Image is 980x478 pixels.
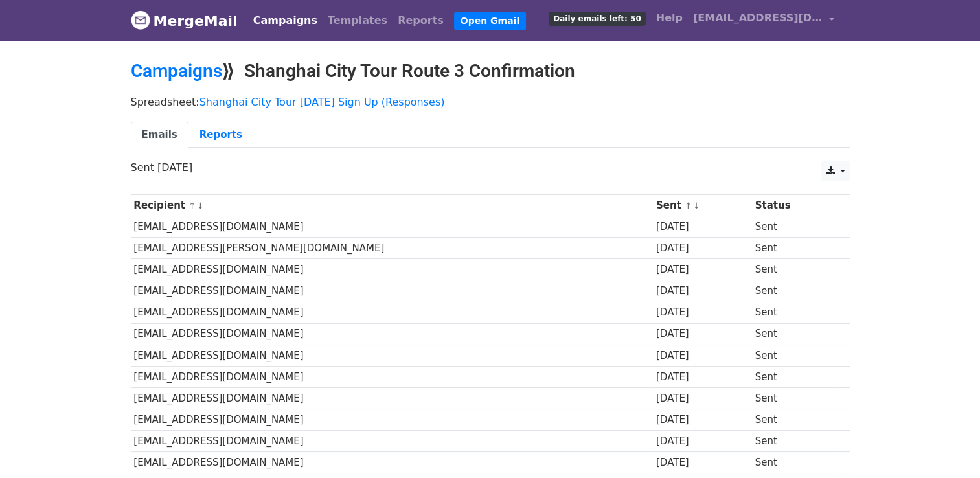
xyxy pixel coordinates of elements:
[131,238,654,259] td: [EMAIL_ADDRESS][PERSON_NAME][DOMAIN_NAME]
[656,284,749,299] div: [DATE]
[752,280,837,302] td: Sent
[752,431,837,452] td: Sent
[393,8,449,34] a: Reports
[199,96,445,108] a: Shanghai City Tour [DATE] Sign Up (Responses)
[915,416,980,478] div: 聊天小组件
[752,387,837,409] td: Sent
[131,345,654,366] td: [EMAIL_ADDRESS][DOMAIN_NAME]
[752,366,837,387] td: Sent
[131,409,654,431] td: [EMAIL_ADDRESS][DOMAIN_NAME]
[752,216,837,238] td: Sent
[188,201,196,211] a: ↑
[656,391,749,406] div: [DATE]
[656,348,749,363] div: [DATE]
[693,10,823,26] span: [EMAIL_ADDRESS][DOMAIN_NAME]
[656,413,749,427] div: [DATE]
[752,195,837,216] th: Status
[656,370,749,385] div: [DATE]
[656,241,749,256] div: [DATE]
[131,95,850,109] p: Spreadsheet:
[656,455,749,470] div: [DATE]
[248,8,323,34] a: Campaigns
[656,262,749,277] div: [DATE]
[131,280,654,302] td: [EMAIL_ADDRESS][DOMAIN_NAME]
[543,5,650,31] a: Daily emails left: 50
[197,201,204,211] a: ↓
[915,416,980,478] iframe: Chat Widget
[131,216,654,238] td: [EMAIL_ADDRESS][DOMAIN_NAME]
[656,326,749,341] div: [DATE]
[131,10,150,30] img: MergeMail logo
[131,302,654,323] td: [EMAIL_ADDRESS][DOMAIN_NAME]
[131,387,654,409] td: [EMAIL_ADDRESS][DOMAIN_NAME]
[131,259,654,280] td: [EMAIL_ADDRESS][DOMAIN_NAME]
[752,345,837,366] td: Sent
[131,431,654,452] td: [EMAIL_ADDRESS][DOMAIN_NAME]
[752,409,837,431] td: Sent
[653,195,752,216] th: Sent
[693,201,700,211] a: ↓
[131,452,654,473] td: [EMAIL_ADDRESS][DOMAIN_NAME]
[131,60,222,82] a: Campaigns
[656,220,749,234] div: [DATE]
[656,305,749,320] div: [DATE]
[549,12,645,26] span: Daily emails left: 50
[188,122,253,148] a: Reports
[323,8,393,34] a: Templates
[131,366,654,387] td: [EMAIL_ADDRESS][DOMAIN_NAME]
[752,452,837,473] td: Sent
[752,323,837,345] td: Sent
[131,60,850,82] h2: ⟫ Shanghai City Tour Route 3 Confirmation
[685,201,692,211] a: ↑
[454,12,526,30] a: Open Gmail
[656,434,749,449] div: [DATE]
[131,195,654,216] th: Recipient
[651,5,688,31] a: Help
[752,238,837,259] td: Sent
[752,302,837,323] td: Sent
[688,5,839,36] a: [EMAIL_ADDRESS][DOMAIN_NAME]
[131,122,188,148] a: Emails
[752,259,837,280] td: Sent
[131,7,238,34] a: MergeMail
[131,161,850,174] p: Sent [DATE]
[131,323,654,345] td: [EMAIL_ADDRESS][DOMAIN_NAME]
